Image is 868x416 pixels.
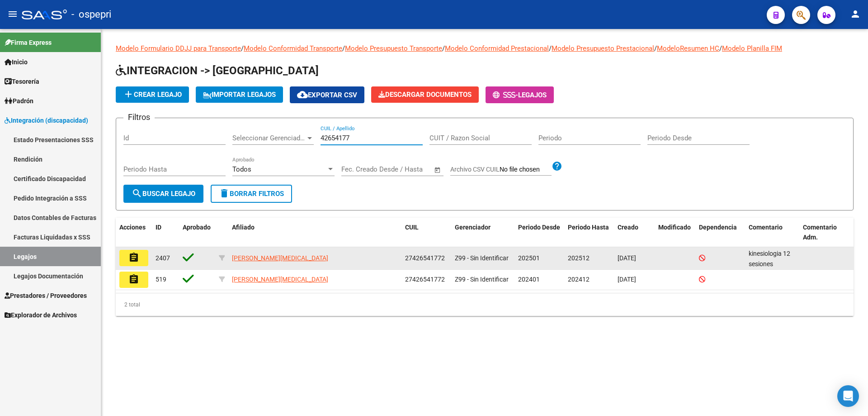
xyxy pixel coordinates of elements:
[7,9,18,19] mat-icon: menu
[803,224,837,241] span: Comentario Adm.
[116,44,241,53] a: Modelo Formulario DDJJ para Transporte
[5,77,39,86] span: Tesorería
[244,44,342,53] a: Modelo Conformidad Transporte
[5,38,52,48] span: Firma Express
[401,218,451,248] datatable-header-cell: CUIL
[219,190,284,198] span: Borrar Filtros
[618,224,638,231] span: Creado
[405,276,445,283] span: 27426541772
[657,44,719,53] a: ModeloResumen HC
[749,224,783,231] span: Comentario
[518,276,540,283] span: 202401
[405,224,419,231] span: CUIL
[618,254,636,262] span: [DATE]
[564,218,614,248] datatable-header-cell: Periodo Hasta
[132,190,195,198] span: Buscar Legajo
[371,86,479,103] button: Descargar Documentos
[618,276,636,283] span: [DATE]
[500,166,552,174] input: Archivo CSV CUIL
[203,91,276,99] span: IMPORTAR LEGAJOS
[451,218,514,248] datatable-header-cell: Gerenciador
[211,185,292,203] button: Borrar Filtros
[132,188,142,199] mat-icon: search
[196,86,283,103] button: IMPORTAR LEGAJOS
[232,134,306,142] span: Seleccionar Gerenciador
[655,218,695,248] datatable-header-cell: Modificado
[123,185,203,203] button: Buscar Legajo
[156,254,170,262] span: 2407
[450,166,500,173] span: Archivo CSV CUIL
[614,218,655,248] datatable-header-cell: Creado
[405,254,445,262] span: 27426541772
[568,254,590,262] span: 202512
[518,224,560,231] span: Periodo Desde
[71,5,111,24] span: - ospepri
[228,218,401,248] datatable-header-cell: Afiliado
[123,89,134,100] mat-icon: add
[745,218,799,248] datatable-header-cell: Comentario
[699,224,737,231] span: Dependencia
[123,111,155,124] h3: Filtros
[5,310,77,320] span: Explorador de Archivos
[297,91,357,99] span: Exportar CSV
[433,165,443,175] button: Open calendar
[5,57,28,67] span: Inicio
[219,188,230,199] mat-icon: delete
[445,44,549,53] a: Modelo Conformidad Prestacional
[455,224,491,231] span: Gerenciador
[837,385,859,407] div: Open Intercom Messenger
[749,250,797,329] span: kinesiologia 12 sesiones mensuales silvestrini luciana belen FUNDACION A LAS DEL ALMA 1 mensual/ ...
[799,218,854,248] datatable-header-cell: Comentario Adm.
[455,254,509,262] span: Z99 - Sin Identificar
[290,86,364,103] button: Exportar CSV
[232,165,251,173] span: Todos
[5,96,33,106] span: Padrón
[156,276,166,283] span: 519
[116,218,152,248] datatable-header-cell: Acciones
[568,224,609,231] span: Periodo Hasta
[493,91,518,99] span: -
[128,274,139,285] mat-icon: assignment
[695,218,745,248] datatable-header-cell: Dependencia
[156,224,161,231] span: ID
[232,224,255,231] span: Afiliado
[552,161,562,172] mat-icon: help
[378,91,472,99] span: Descargar Documentos
[658,224,691,231] span: Modificado
[386,165,430,173] input: Fecha fin
[518,254,540,262] span: 202501
[552,44,654,53] a: Modelo Presupuesto Prestacional
[5,115,88,125] span: Integración (discapacidad)
[514,218,564,248] datatable-header-cell: Periodo Desde
[518,91,547,99] span: Legajos
[568,276,590,283] span: 202412
[345,44,442,53] a: Modelo Presupuesto Transporte
[232,276,328,283] span: [PERSON_NAME][MEDICAL_DATA]
[183,224,211,231] span: Aprobado
[116,43,854,316] div: / / / / / /
[5,291,87,301] span: Prestadores / Proveedores
[128,252,139,263] mat-icon: assignment
[486,86,554,103] button: -Legajos
[116,293,854,316] div: 2 total
[123,91,182,99] span: Crear Legajo
[341,165,378,173] input: Fecha inicio
[119,224,146,231] span: Acciones
[179,218,215,248] datatable-header-cell: Aprobado
[152,218,179,248] datatable-header-cell: ID
[116,86,189,103] button: Crear Legajo
[116,64,319,77] span: INTEGRACION -> [GEOGRAPHIC_DATA]
[297,89,308,100] mat-icon: cloud_download
[722,44,782,53] a: Modelo Planilla FIM
[232,254,328,262] span: [PERSON_NAME][MEDICAL_DATA]
[455,276,509,283] span: Z99 - Sin Identificar
[850,9,861,19] mat-icon: person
